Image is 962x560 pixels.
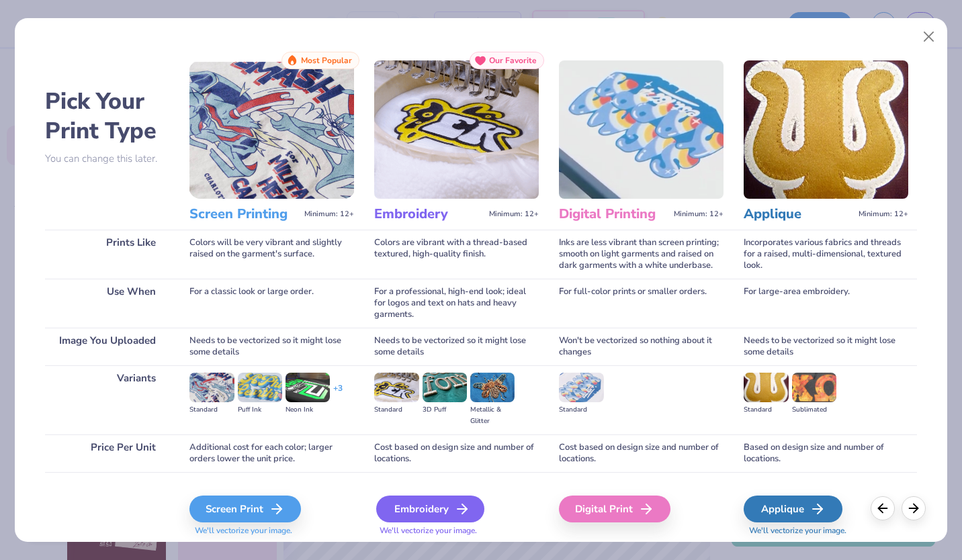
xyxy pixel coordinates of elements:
[559,496,670,522] div: Digital Print
[744,279,908,328] div: For large-area embroidery.
[238,404,282,416] div: Puff Ink
[45,365,169,434] div: Variants
[45,328,169,365] div: Image You Uploaded
[792,373,836,402] img: Sublimated
[45,153,169,165] p: You can change this later.
[189,60,354,199] img: Screen Printing
[744,373,788,402] img: Standard
[792,404,836,416] div: Sublimated
[916,24,941,50] button: Close
[374,60,539,199] img: Embroidery
[559,404,603,416] div: Standard
[744,328,908,365] div: Needs to be vectorized so it might lose some details
[559,373,603,402] img: Standard
[304,209,354,219] span: Minimum: 12+
[189,279,354,328] div: For a classic look or large order.
[489,209,539,219] span: Minimum: 12+
[559,230,724,279] div: Inks are less vibrant than screen printing; smooth on light garments and raised on dark garments ...
[470,404,515,427] div: Metallic & Glitter
[374,373,419,402] img: Standard
[374,434,539,472] div: Cost based on design size and number of locations.
[189,328,354,365] div: Needs to be vectorized so it might lose some details
[374,230,539,279] div: Colors are vibrant with a thread-based textured, high-quality finish.
[189,373,234,402] img: Standard
[45,87,169,146] h2: Pick Your Print Type
[376,496,484,522] div: Embroidery
[559,279,724,328] div: For full-color prints or smaller orders.
[374,404,419,416] div: Standard
[189,404,234,416] div: Standard
[286,373,330,402] img: Neon Ink
[189,496,301,522] div: Screen Print
[744,525,908,536] span: We'll vectorize your image.
[238,373,282,402] img: Puff Ink
[45,230,169,279] div: Prints Like
[744,434,908,472] div: Based on design size and number of locations.
[559,60,724,199] img: Digital Printing
[374,525,539,536] span: We'll vectorize your image.
[301,56,352,65] span: Most Popular
[189,525,354,536] span: We'll vectorize your image.
[45,434,169,472] div: Price Per Unit
[374,205,484,223] h3: Embroidery
[189,205,299,223] h3: Screen Printing
[374,279,539,328] div: For a professional, high-end look; ideal for logos and text on hats and heavy garments.
[470,373,515,402] img: Metallic & Glitter
[744,60,908,199] img: Applique
[744,230,908,279] div: Incorporates various fabrics and threads for a raised, multi-dimensional, textured look.
[374,328,539,365] div: Needs to be vectorized so it might lose some details
[333,383,343,406] div: + 3
[559,205,668,223] h3: Digital Printing
[45,279,169,328] div: Use When
[859,209,908,219] span: Minimum: 12+
[559,434,724,472] div: Cost based on design size and number of locations.
[674,209,724,219] span: Minimum: 12+
[489,56,537,65] span: Our Favorite
[286,404,330,416] div: Neon Ink
[189,434,354,472] div: Additional cost for each color; larger orders lower the unit price.
[423,373,467,402] img: 3D Puff
[744,205,853,223] h3: Applique
[744,496,842,522] div: Applique
[559,328,724,365] div: Won't be vectorized so nothing about it changes
[189,230,354,279] div: Colors will be very vibrant and slightly raised on the garment's surface.
[423,404,467,416] div: 3D Puff
[744,404,788,416] div: Standard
